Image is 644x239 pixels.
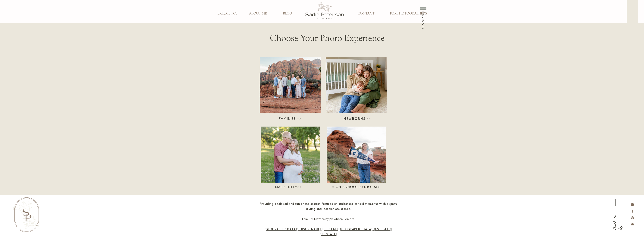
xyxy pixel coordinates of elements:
a: [US_STATE] [320,233,337,236]
a: FOR PHOTOGRAPHERS [387,12,430,16]
a: Maternity>> [266,185,311,189]
a: Maternity [314,218,329,221]
a: CONTACT [354,12,379,16]
a: Seniors [344,218,354,221]
a: Back to top [613,208,618,230]
div: navigate [421,11,425,26]
a: Families [302,218,314,221]
p: Providing a relaxed and fun photo session focused on authentic, candid moments with expert stylin... [258,202,398,237]
h2: Choose Your Photo Experience [264,33,390,42]
a: High School SEniors>> [329,185,383,189]
a: Newborns >> [335,117,380,121]
a: Newborn [330,218,343,221]
a: BLOG [275,12,300,16]
a: ABOUT ME [246,12,270,16]
a: [GEOGRAPHIC_DATA], [US_STATE] [340,228,391,231]
a: EXPERIENCE [215,12,240,16]
a: [GEOGRAPHIC_DATA][PERSON_NAME], [US_STATE] [265,228,339,231]
a: Families >> [267,117,313,121]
